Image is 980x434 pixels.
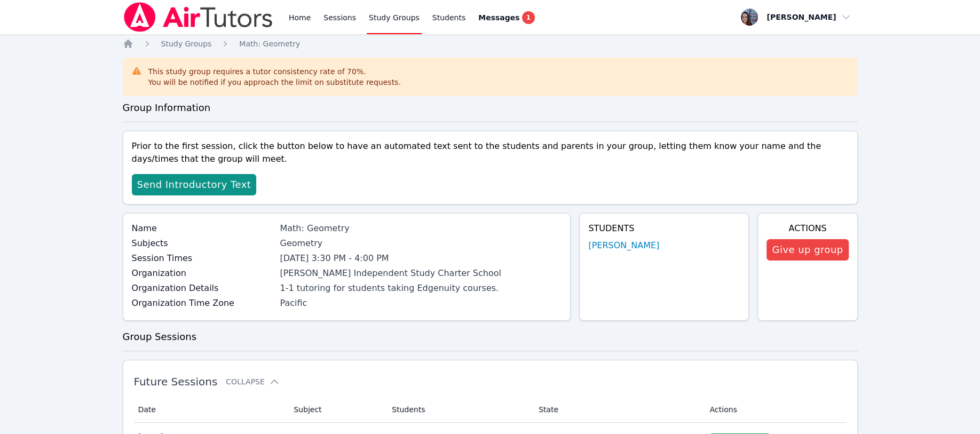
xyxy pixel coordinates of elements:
label: Name [132,222,274,235]
div: You will be notified if you approach the limit on substitute requests. [148,77,401,88]
div: This study group requires a tutor consistency rate of 70 %. [148,66,401,88]
span: Math: Geometry [239,40,300,48]
li: [DATE] 3:30 PM - 4:00 PM [280,252,562,265]
label: Organization [132,267,274,280]
th: State [532,397,704,423]
button: Give up group [766,239,848,261]
p: Prior to the first session, click the button below to have an automated text sent to the students... [132,140,849,165]
h3: Group Information [123,100,858,115]
label: Session Times [132,252,274,265]
a: Math: Geometry [239,38,300,49]
a: Study Groups [161,38,212,49]
h4: Actions [766,222,848,235]
div: Geometry [280,237,562,250]
span: Messages [478,12,519,23]
div: Math: Geometry [280,222,562,235]
h4: Students [588,222,740,235]
div: [PERSON_NAME] Independent Study Charter School [280,267,562,280]
h3: Group Sessions [123,329,858,344]
label: Subjects [132,237,274,250]
span: Send Introductory Text [137,177,251,192]
span: Study Groups [161,40,212,48]
th: Date [134,397,288,423]
a: [PERSON_NAME] [588,239,659,252]
div: Pacific [280,297,562,310]
div: 1-1 tutoring for students taking Edgenuity courses. [280,282,562,295]
span: 1 [522,11,535,24]
th: Subject [287,397,385,423]
th: Actions [704,397,847,423]
span: Future Sessions [134,375,218,388]
img: Air Tutors [123,2,274,32]
label: Organization Time Zone [132,297,274,310]
th: Students [385,397,532,423]
label: Organization Details [132,282,274,295]
button: Send Introductory Text [132,174,257,195]
nav: Breadcrumb [123,38,858,49]
button: Collapse [226,376,279,387]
